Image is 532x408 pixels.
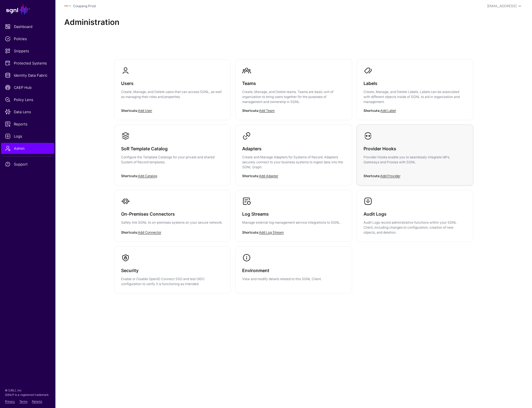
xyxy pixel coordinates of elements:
[1,131,54,142] a: Logs
[236,125,352,185] a: AdaptersCreate and Manage Adapters for Systems of Record. Adapters securely connect to your busin...
[242,155,345,170] p: Create and Manage Adapters for Systems of Record. Adapters securely connect to your business syst...
[259,109,275,113] a: Add Team
[5,388,50,392] p: © [URL], Inc
[5,97,50,102] span: Policy Lens
[1,21,54,32] a: Dashboard
[121,230,138,234] strong: Shortcuts:
[121,210,224,218] h3: On-Premises Connectors
[114,190,231,241] a: On-Premises ConnectorsSafely link SGNL to on-premises systems on your secure network.
[121,109,138,113] strong: Shortcuts:
[364,155,466,165] p: Provider Hooks enable you to seamlessly integrate IdPs, Gateways and Proxies with SGNL.
[121,220,224,225] p: Safely link SGNL to on-premises systems on your secure network.
[1,82,54,93] a: CAEP Hub
[364,210,466,218] h3: Audit Logs
[121,79,224,87] h3: Users
[5,392,50,397] p: SGNL® is a registered trademark
[364,109,380,113] strong: Shortcuts:
[242,145,345,153] h3: Adapters
[5,161,50,167] span: Support
[1,70,54,81] a: Identity Data Fabric
[121,277,224,286] p: Enable or Disable OpenID Connect SSO and test OIDC configuration to verify it is functioning as i...
[138,174,157,178] a: Add Catalog
[5,73,50,78] span: Identity Data Fabric
[5,60,50,66] span: Protected Systems
[357,60,473,120] a: LabelsCreate, Manage, and Delete Labels. Labels can be associated with different objects inside o...
[114,247,231,293] a: SecurityEnable or Disable OpenID Connect SSO and test OIDC configuration to verify it is function...
[357,190,473,242] a: Audit LogsAudit Logs record administrative functions within your SGNL Client, including changes t...
[1,106,54,117] a: Data Lens
[5,36,50,42] span: Policies
[259,230,284,234] a: Add Log Stream
[138,230,161,234] a: Add Connector
[1,94,54,105] a: Policy Lens
[32,400,42,403] a: Patents
[242,174,259,178] strong: Shortcuts:
[64,18,523,27] h2: Administration
[64,3,71,9] img: svg+xml;base64,PHN2ZyBpZD0iTG9nbyIgeG1sbnM9Imh0dHA6Ly93d3cudzMub3JnLzIwMDAvc3ZnIiB3aWR0aD0iMTIxLj...
[236,190,352,241] a: Log StreamsManage external log management service integrations to SGNL.
[364,145,466,153] h3: Provider Hooks
[121,267,224,274] h3: Security
[242,210,345,218] h3: Log Streams
[1,45,54,56] a: Snippets
[5,24,50,29] span: Dashboard
[73,4,96,8] a: Coupang Prod
[121,145,224,153] h3: SoR Template Catalog
[5,146,50,151] span: Admin
[380,109,396,113] a: Add Label
[5,121,50,127] span: Reports
[1,33,54,44] a: Policies
[242,220,345,225] p: Manage external log management service integrations to SGNL.
[138,109,152,113] a: Add User
[1,143,54,154] a: Admin
[259,174,278,178] a: Add Adapter
[1,118,54,130] a: Reports
[357,125,473,180] a: Provider HooksProvider Hooks enable you to seamlessly integrate IdPs, Gateways and Proxies with S...
[242,230,259,234] strong: Shortcuts:
[242,89,345,104] p: Create, Manage, and Delete teams. Teams are basic unit of organization to bring users together fo...
[242,267,345,274] h3: Environment
[3,3,52,16] a: SGNL
[487,4,516,9] div: [EMAIL_ADDRESS]
[364,79,466,87] h3: Labels
[121,89,224,99] p: Create, Manage, and Delete users that can access SGNL, as well as managing their roles and proper...
[242,277,345,282] p: View and modify details related to this SGNL Client.
[364,174,380,178] strong: Shortcuts:
[236,247,352,288] a: EnvironmentView and modify details related to this SGNL Client.
[242,79,345,87] h3: Teams
[114,125,231,180] a: SoR Template CatalogConfigure the Template Catalogs for your private and shared System of Record ...
[121,155,224,165] p: Configure the Template Catalogs for your private and shared System of Record templates.
[19,400,27,403] a: Terms
[121,174,138,178] strong: Shortcuts:
[236,60,352,120] a: TeamsCreate, Manage, and Delete teams. Teams are basic unit of organization to bring users togeth...
[5,48,50,54] span: Snippets
[242,109,259,113] strong: Shortcuts:
[5,133,50,139] span: Logs
[1,58,54,69] a: Protected Systems
[5,400,15,403] a: Privacy
[364,89,466,104] p: Create, Manage, and Delete Labels. Labels can be associated with different objects inside of SGNL...
[114,60,231,115] a: UsersCreate, Manage, and Delete users that can access SGNL, as well as managing their roles and p...
[364,220,466,235] p: Audit Logs record administrative functions within your SGNL Client, including changes to configur...
[5,109,50,115] span: Data Lens
[380,174,400,178] a: Add Provider
[5,85,50,90] span: CAEP Hub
